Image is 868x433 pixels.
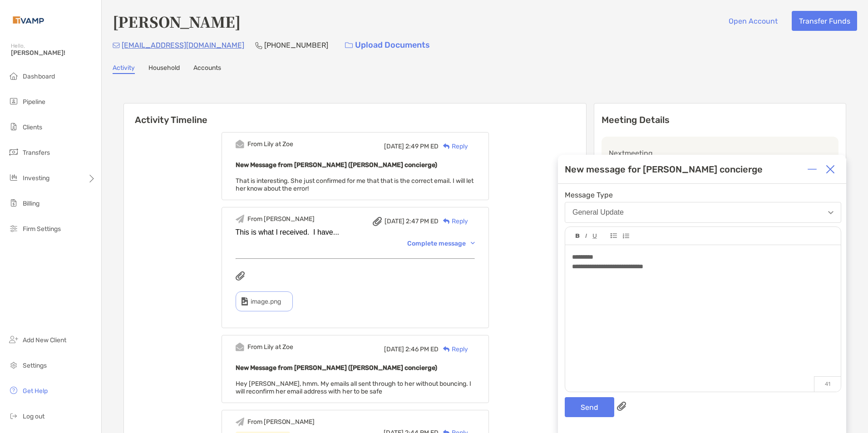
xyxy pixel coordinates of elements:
[8,197,19,208] img: billing icon
[609,148,831,159] p: Next meeting
[236,380,471,395] span: Hey [PERSON_NAME], hmm. My emails all sent through to her without bouncing. I will reconfirm her ...
[443,218,450,224] img: Reply icon
[193,64,221,74] a: Accounts
[23,413,44,420] span: Log out
[572,208,624,216] div: General Update
[439,216,468,226] div: Reply
[122,39,244,51] p: [EMAIL_ADDRESS][DOMAIN_NAME]
[443,143,450,149] img: Reply icon
[8,96,19,107] img: pipeline icon
[247,215,315,223] div: From [PERSON_NAME]
[8,223,19,234] img: firm-settings icon
[565,397,614,417] button: Send
[565,164,763,175] div: New message for [PERSON_NAME] concierge
[11,4,46,36] img: Zoe Logo
[373,217,382,226] img: attachment
[236,215,244,223] img: Event icon
[406,217,439,225] span: 2:47 PM ED
[439,142,468,151] div: Reply
[148,64,180,74] a: Household
[617,402,626,411] img: paperclip attachments
[236,228,475,236] div: This is what I received. I have...
[8,359,19,370] img: settings icon
[23,200,39,207] span: Billing
[113,43,120,48] img: Email Icon
[23,123,42,131] span: Clients
[585,234,587,238] img: Editor control icon
[828,211,833,214] img: Open dropdown arrow
[236,161,437,169] b: New Message from [PERSON_NAME] ([PERSON_NAME] concierge)
[236,418,244,426] img: Event icon
[23,387,48,395] span: Get Help
[8,410,19,421] img: logout icon
[236,177,473,192] span: That is interesting. She just confirmed for me that that is the correct email. I will let her kno...
[8,172,19,183] img: investing icon
[236,271,245,280] img: attachments
[405,345,439,353] span: 2:46 PM ED
[23,362,47,369] span: Settings
[814,376,841,392] p: 41
[113,11,241,32] h4: [PERSON_NAME]
[23,149,50,157] span: Transfers
[8,385,19,396] img: get-help icon
[23,73,55,80] span: Dashboard
[251,298,281,305] span: image.png
[247,343,293,351] div: From Lily at Zoe
[721,11,784,31] button: Open Account
[8,334,19,345] img: add_new_client icon
[247,418,315,426] div: From [PERSON_NAME]
[264,39,328,51] p: [PHONE_NUMBER]
[439,344,468,354] div: Reply
[407,240,475,247] div: Complete message
[23,225,61,233] span: Firm Settings
[8,70,19,81] img: dashboard icon
[236,140,244,148] img: Event icon
[8,147,19,157] img: transfers icon
[405,143,439,150] span: 2:49 PM ED
[826,165,835,174] img: Close
[236,364,437,372] b: New Message from [PERSON_NAME] ([PERSON_NAME] concierge)
[339,35,436,55] a: Upload Documents
[23,98,45,106] span: Pipeline
[247,140,293,148] div: From Lily at Zoe
[611,233,617,238] img: Editor control icon
[23,336,66,344] span: Add New Client
[622,233,629,239] img: Editor control icon
[602,114,838,126] p: Meeting Details
[8,121,19,132] img: clients icon
[576,234,580,238] img: Editor control icon
[124,103,586,125] h6: Activity Timeline
[236,343,244,351] img: Event icon
[345,42,353,49] img: button icon
[808,165,817,174] img: Expand or collapse
[255,42,262,49] img: Phone Icon
[384,345,404,353] span: [DATE]
[592,234,597,239] img: Editor control icon
[792,11,857,31] button: Transfer Funds
[242,297,248,305] img: type
[471,242,475,245] img: Chevron icon
[11,49,96,57] span: [PERSON_NAME]!
[384,143,404,150] span: [DATE]
[565,202,841,223] button: General Update
[385,217,404,225] span: [DATE]
[23,174,49,182] span: Investing
[113,64,135,74] a: Activity
[565,191,841,199] span: Message Type
[443,346,450,352] img: Reply icon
